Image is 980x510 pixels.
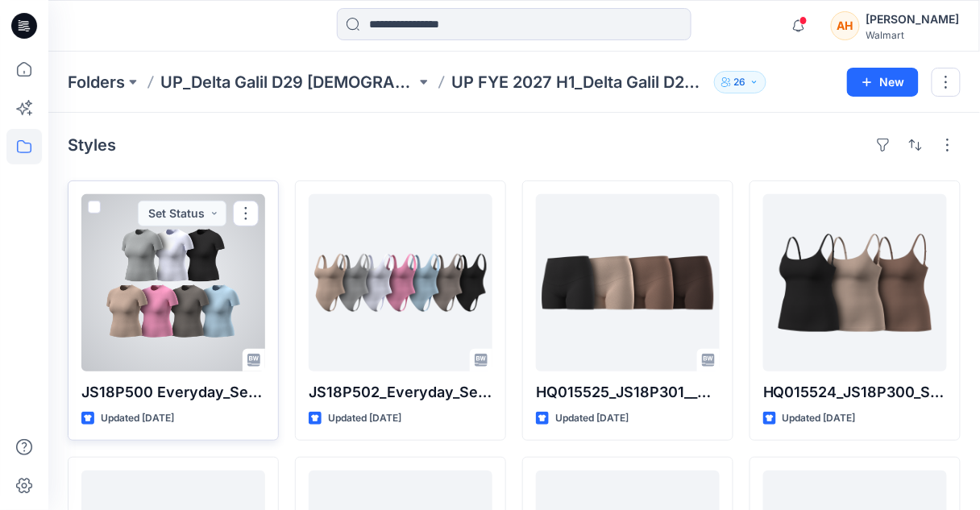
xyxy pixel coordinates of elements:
[847,68,919,97] button: New
[160,71,416,93] a: UP_Delta Galil D29 [DEMOGRAPHIC_DATA] Joyspun Intimates
[309,381,492,404] p: JS18P502_Everyday_Seamless_Bodysuit
[783,410,856,427] p: Updated [DATE]
[714,71,766,93] button: 26
[81,194,265,371] a: JS18P500 Everyday_Seamless_Tee (1)
[734,73,746,91] p: 26
[101,410,174,427] p: Updated [DATE]
[309,194,492,371] a: JS18P502_Everyday_Seamless_Bodysuit
[866,10,960,29] div: [PERSON_NAME]
[763,381,947,404] p: HQ015524_JS18P300_Shaping_Cami
[328,410,401,427] p: Updated [DATE]
[555,410,629,427] p: Updated [DATE]
[831,11,860,40] div: AH
[81,381,265,404] p: JS18P500 Everyday_Seamless_Tee (1)
[68,71,125,93] a: Folders
[536,194,720,371] a: HQ015525_JS18P301__Shaping_At_Waist_Boyshort
[68,135,116,155] h4: Styles
[451,71,707,93] p: UP FYE 2027 H1_Delta Galil D29 Joyspun Shapewear
[763,194,947,371] a: HQ015524_JS18P300_Shaping_Cami
[866,29,960,41] div: Walmart
[536,381,720,404] p: HQ015525_JS18P301__Shaping_At_Waist_Boyshort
